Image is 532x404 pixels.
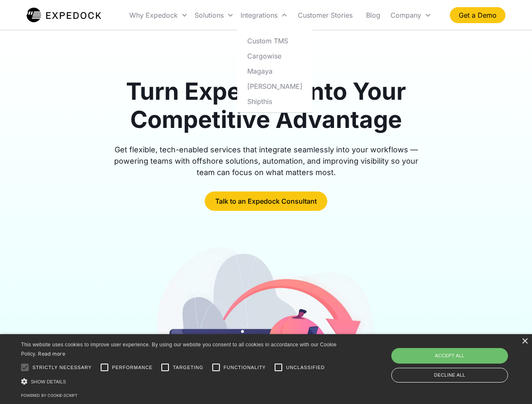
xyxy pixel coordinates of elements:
[387,1,435,29] div: Company
[195,11,224,19] div: Solutions
[112,364,153,371] span: Performance
[38,351,65,357] a: Read more
[237,30,313,113] nav: Integrations
[392,313,532,404] iframe: Chat Widget
[21,393,78,398] a: Powered by cookie-script
[224,364,266,371] span: Functionality
[173,364,203,371] span: Targeting
[27,7,101,24] img: Expedock Logo
[241,33,309,48] a: Custom TMS
[291,1,359,29] a: Customer Stories
[450,7,505,23] a: Get a Demo
[191,1,237,29] div: Solutions
[390,11,421,19] div: Company
[21,377,340,386] div: Show details
[241,79,309,94] a: [PERSON_NAME]
[32,364,92,371] span: Strictly necessary
[359,1,387,29] a: Blog
[241,94,309,109] a: Shipthis
[241,11,278,19] div: Integrations
[241,48,309,64] a: Cargowise
[31,379,66,384] span: Show details
[241,64,309,79] a: Magaya
[286,364,325,371] span: Unclassified
[27,7,101,24] a: home
[129,11,178,19] div: Why Expedock
[126,1,191,29] div: Why Expedock
[237,1,291,29] div: Integrations
[21,342,337,357] span: This website uses cookies to improve user experience. By using our website you consent to all coo...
